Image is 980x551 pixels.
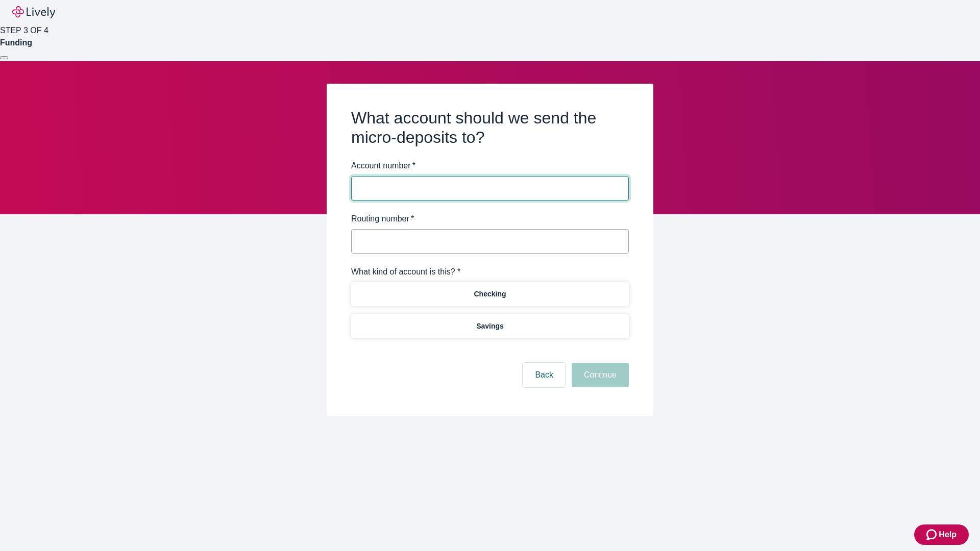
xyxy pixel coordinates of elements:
[351,282,629,306] button: Checking
[474,289,506,299] p: Checking
[12,6,55,18] img: Lively
[476,321,504,332] p: Savings
[351,266,460,278] label: What kind of account is this? *
[926,529,939,541] svg: Zendesk support icon
[939,529,957,541] span: Help
[351,213,414,225] label: Routing number
[351,108,629,147] h2: What account should we send the micro-deposits to?
[351,314,629,338] button: Savings
[914,524,969,545] button: Zendesk support iconHelp
[523,363,566,387] button: Back
[351,160,415,172] label: Account number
